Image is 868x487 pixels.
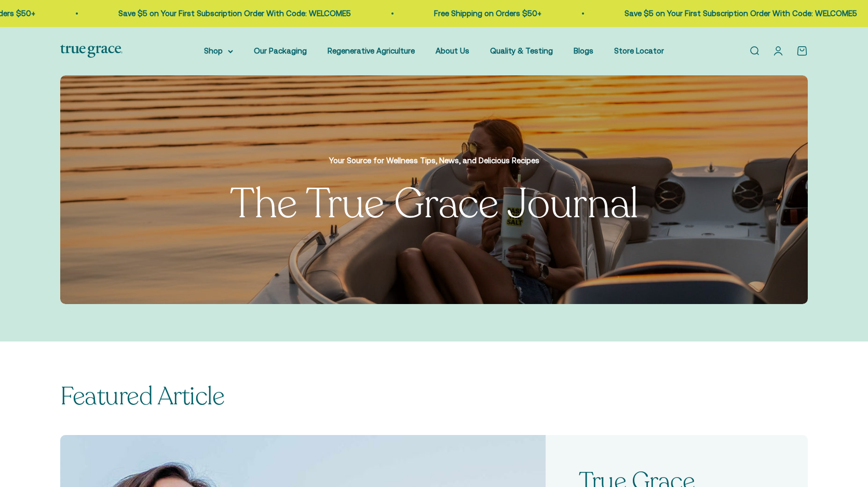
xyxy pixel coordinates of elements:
[436,46,469,55] a: About Us
[328,46,415,55] a: Regenerative Agriculture
[433,9,541,18] a: Free Shipping on Orders $50+
[614,46,664,55] a: Store Locator
[230,154,638,167] p: Your Source for Wellness Tips, News, and Delicious Recipes
[118,7,350,20] p: Save $5 on Your First Subscription Order With Code: WELCOME5
[204,45,233,57] summary: Shop
[60,379,224,413] split-lines: Featured Article
[490,46,553,55] a: Quality & Testing
[254,46,307,55] a: Our Packaging
[574,46,593,55] a: Blogs
[230,176,638,232] split-lines: The True Grace Journal
[624,7,857,20] p: Save $5 on Your First Subscription Order With Code: WELCOME5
